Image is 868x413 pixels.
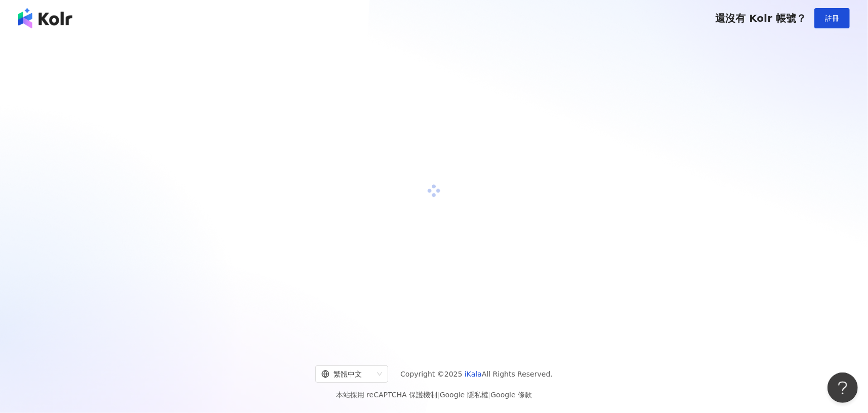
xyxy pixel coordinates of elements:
[465,370,482,378] a: iKala
[336,389,532,401] span: 本站採用 reCAPTCHA 保護機制
[825,14,839,22] span: 註冊
[440,391,488,399] a: Google 隱私權
[488,391,491,399] span: |
[437,391,440,399] span: |
[490,391,532,399] a: Google 條款
[814,8,850,28] button: 註冊
[828,373,858,403] iframe: Help Scout Beacon - Open
[400,368,553,380] span: Copyright © 2025 All Rights Reserved.
[18,8,72,28] img: logo
[321,366,373,382] div: 繁體中文
[715,12,806,24] span: 還沒有 Kolr 帳號？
